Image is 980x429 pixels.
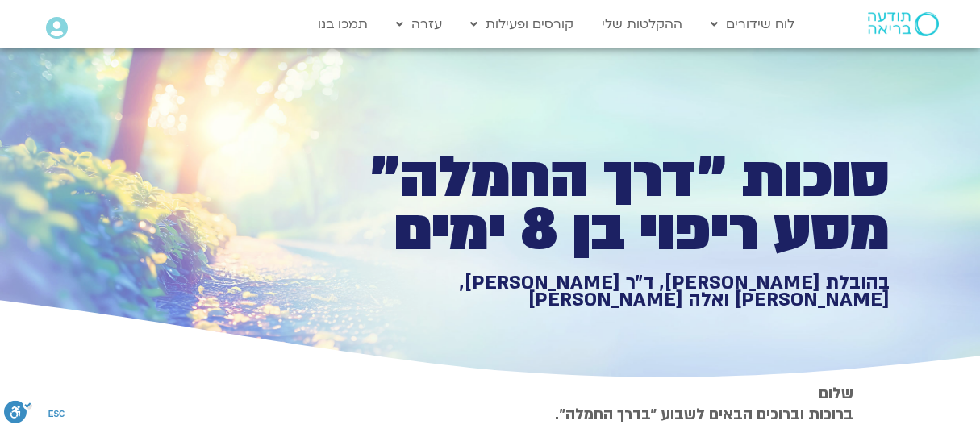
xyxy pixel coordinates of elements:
a: לוח שידורים [703,9,803,40]
img: תודעה בריאה [868,12,939,36]
a: ההקלטות שלי [594,9,690,40]
strong: שלום [819,383,853,404]
a: קורסים ופעילות [462,9,582,40]
a: עזרה [388,9,450,40]
a: תמכו בנו [310,9,376,40]
h1: סוכות ״דרך החמלה״ מסע ריפוי בן 8 ימים [331,152,890,257]
h1: בהובלת [PERSON_NAME], ד״ר [PERSON_NAME], [PERSON_NAME] ואלה [PERSON_NAME] [331,274,890,309]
